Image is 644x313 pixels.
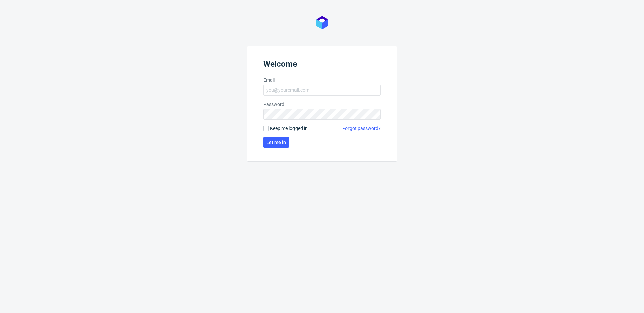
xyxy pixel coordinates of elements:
span: Keep me logged in [270,125,308,132]
a: Forgot password? [342,125,381,132]
label: Password [263,101,381,108]
span: Let me in [266,140,286,145]
header: Welcome [263,59,381,71]
label: Email [263,77,381,83]
input: you@youremail.com [263,85,381,96]
button: Let me in [263,137,289,148]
